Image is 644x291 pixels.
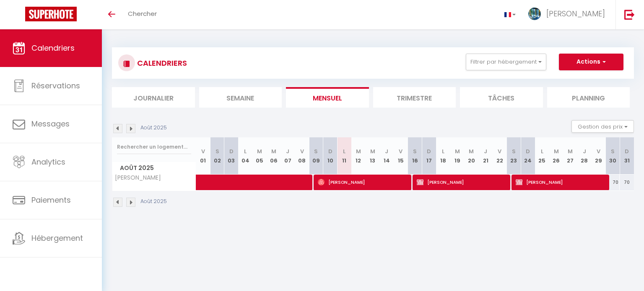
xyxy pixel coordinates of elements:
[549,137,563,175] th: 26
[577,137,592,175] th: 28
[318,174,408,190] span: [PERSON_NAME]
[328,147,332,155] abbr: D
[199,87,282,108] li: Semaine
[300,147,304,155] abbr: V
[224,137,239,175] th: 03
[244,147,247,155] abbr: L
[140,198,167,206] p: Août 2025
[271,147,276,155] abbr: M
[484,147,487,155] abbr: J
[351,137,366,175] th: 12
[239,137,253,175] th: 04
[597,147,600,155] abbr: V
[620,137,634,175] th: 31
[605,175,620,190] div: 70
[114,175,161,181] span: [PERSON_NAME]
[498,147,501,155] abbr: V
[201,147,205,155] abbr: V
[625,147,629,155] abbr: D
[516,174,606,190] span: [PERSON_NAME]
[478,137,493,175] th: 21
[554,147,559,155] abbr: M
[135,54,187,72] h3: CALENDRIERS
[31,195,71,205] span: Paiements
[379,137,394,175] th: 14
[493,137,507,175] th: 22
[31,157,65,167] span: Analytics
[559,54,623,70] button: Actions
[229,147,234,155] abbr: D
[417,174,507,190] span: [PERSON_NAME]
[323,137,338,175] th: 10
[128,9,157,18] span: Chercher
[117,139,191,155] input: Rechercher un logement...
[216,147,219,155] abbr: S
[309,137,323,175] th: 09
[210,137,224,175] th: 02
[314,147,318,155] abbr: S
[620,175,634,190] div: 70
[31,43,75,53] span: Calendriers
[356,147,361,155] abbr: M
[547,87,630,108] li: Planning
[140,124,167,132] p: Août 2025
[394,137,408,175] th: 15
[337,137,351,175] th: 11
[286,147,289,155] abbr: J
[526,147,530,155] abbr: D
[31,233,83,243] span: Hébergement
[455,147,460,155] abbr: M
[343,147,345,155] abbr: L
[31,118,70,129] span: Messages
[385,147,388,155] abbr: J
[112,162,196,174] span: Août 2025
[399,147,402,155] abbr: V
[512,147,516,155] abbr: S
[286,87,369,108] li: Mensuel
[427,147,431,155] abbr: D
[408,137,422,175] th: 16
[571,120,634,133] button: Gestion des prix
[281,137,295,175] th: 07
[436,137,450,175] th: 18
[535,137,549,175] th: 25
[624,9,635,20] img: logout
[611,147,615,155] abbr: S
[413,147,417,155] abbr: S
[25,7,77,21] img: Super Booking
[528,8,541,20] img: ...
[196,137,210,175] th: 01
[460,87,543,108] li: Tâches
[592,137,606,175] th: 29
[112,87,195,108] li: Journalier
[370,147,375,155] abbr: M
[257,147,262,155] abbr: M
[605,137,620,175] th: 30
[465,137,479,175] th: 20
[373,87,456,108] li: Trimestre
[583,147,586,155] abbr: J
[563,137,577,175] th: 27
[442,147,444,155] abbr: L
[568,147,573,155] abbr: M
[507,137,521,175] th: 23
[521,137,535,175] th: 24
[450,137,465,175] th: 19
[366,137,380,175] th: 13
[295,137,309,175] th: 08
[267,137,281,175] th: 06
[541,147,543,155] abbr: L
[546,8,605,19] span: [PERSON_NAME]
[422,137,436,175] th: 17
[252,137,267,175] th: 05
[469,147,474,155] abbr: M
[31,80,80,91] span: Réservations
[466,54,546,70] button: Filtrer par hébergement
